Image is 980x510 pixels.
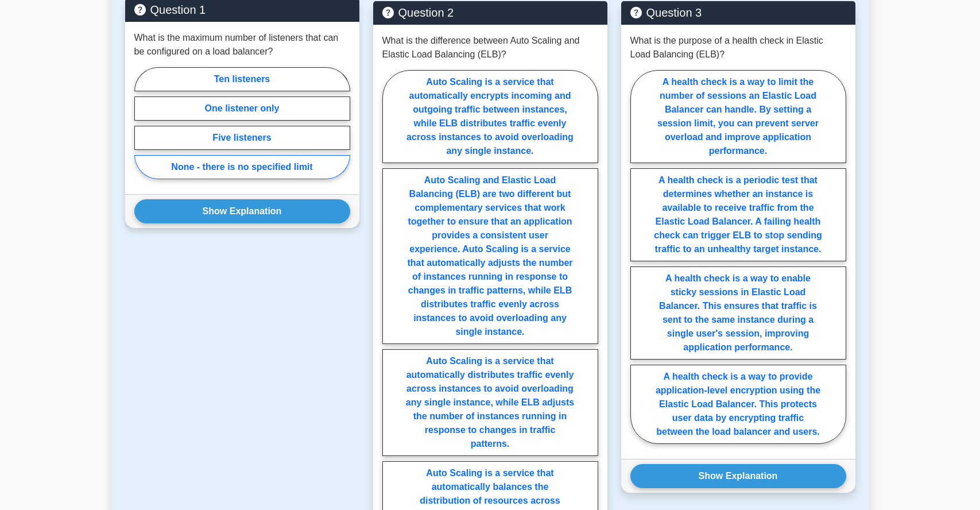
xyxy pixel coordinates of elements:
label: A health check is a way to enable sticky sessions in Elastic Load Balancer. This ensures that tra... [630,266,846,360]
label: Auto Scaling is a service that automatically encrypts incoming and outgoing traffic between insta... [382,70,598,163]
label: Ten listeners [134,67,350,91]
label: A health check is a periodic test that determines whether an instance is available to receive tra... [630,168,846,261]
h5: Question 1 [134,3,350,17]
label: Auto Scaling is a service that automatically distributes traffic evenly across instances to avoid... [382,349,598,456]
label: Auto Scaling and Elastic Load Balancing (ELB) are two different but complementary services that w... [382,168,598,344]
p: What is the purpose of a health check in Elastic Load Balancing (ELB)? [630,34,846,61]
label: None - there is no specified limit [134,155,350,179]
h5: Question 3 [630,6,846,20]
h5: Question 2 [382,6,598,20]
p: What is the maximum number of listeners that can be configured on a load balancer? [134,31,350,59]
p: What is the difference between Auto Scaling and Elastic Load Balancing (ELB)? [382,34,598,61]
label: One listener only [134,96,350,121]
button: Show Explanation [134,199,350,223]
label: A health check is a way to limit the number of sessions an Elastic Load Balancer can handle. By s... [630,70,846,163]
label: A health check is a way to provide application-level encryption using the Elastic Load Balancer. ... [630,365,846,444]
label: Five listeners [134,126,350,150]
button: Show Explanation [630,464,846,488]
